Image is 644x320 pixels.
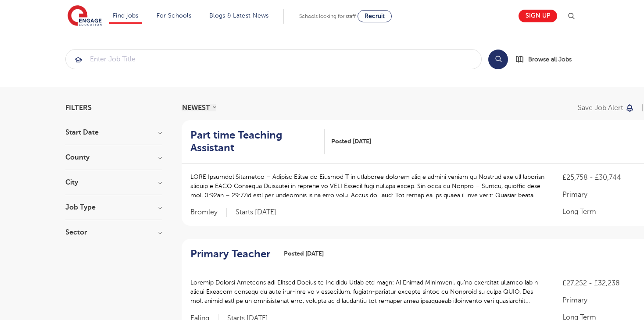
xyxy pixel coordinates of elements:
[488,50,508,69] button: Search
[209,12,269,19] a: Blogs & Latest News
[190,208,227,217] span: Bromley
[65,229,162,236] h3: Sector
[65,179,162,186] h3: City
[190,129,318,154] h2: Part time Teaching Assistant
[157,12,191,19] a: For Schools
[65,49,482,69] div: Submit
[66,50,481,69] input: Submit
[65,204,162,211] h3: Job Type
[190,248,270,260] h2: Primary Teacher
[299,13,356,19] span: Schools looking for staff
[528,54,572,64] span: Browse all Jobs
[68,5,102,27] img: Engage Education
[190,278,545,306] p: Loremip Dolorsi Ametcons adi Elitsed Doeius te Incididu Utlab etd magn: Al Enimad Minimveni, qu’n...
[515,54,579,64] a: Browse all Jobs
[578,104,623,111] p: Save job alert
[284,249,324,258] span: Posted [DATE]
[113,12,139,19] a: Find jobs
[236,208,276,217] p: Starts [DATE]
[190,248,277,260] a: Primary Teacher
[519,10,557,22] a: Sign up
[190,172,545,200] p: LORE Ipsumdol Sitametco – Adipisc Elitse do Eiusmod T in utlaboree dolorem aliq e admini veniam q...
[65,104,92,111] span: Filters
[65,154,162,161] h3: County
[65,129,162,136] h3: Start Date
[365,13,385,19] span: Recruit
[331,137,371,146] span: Posted [DATE]
[358,10,392,22] a: Recruit
[578,104,634,111] button: Save job alert
[190,129,325,154] a: Part time Teaching Assistant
